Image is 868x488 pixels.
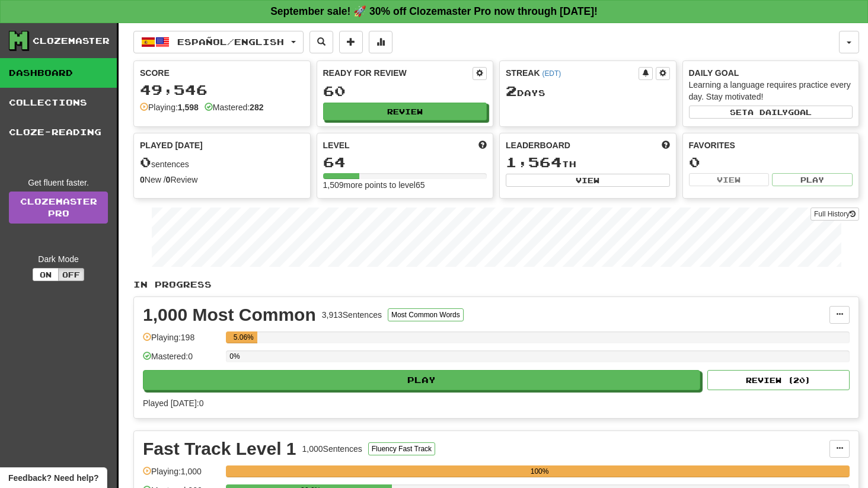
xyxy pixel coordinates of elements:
[506,174,670,187] button: View
[339,31,363,53] button: Add sentence to collection
[368,442,435,455] button: Fluency Fast Track
[140,155,304,170] div: sentences
[810,208,859,221] button: Full History
[133,31,304,53] button: Español/English
[506,84,670,99] div: Day s
[9,192,108,224] a: ClozemasterPro
[177,37,284,47] span: Español / English
[689,139,853,151] div: Favorites
[143,350,220,370] div: Mastered: 0
[302,443,362,455] div: 1,000 Sentences
[229,331,257,343] div: 5.06%
[478,139,487,151] span: Score more points to level up
[748,108,788,116] span: a daily
[143,370,700,390] button: Play
[689,79,853,103] div: Learning a language requires practice every day. Stay motivated!
[143,440,296,458] div: Fast Track Level 1
[33,35,110,47] div: Clozemaster
[178,103,199,112] strong: 1,598
[250,103,263,112] strong: 282
[58,268,84,281] button: Off
[323,179,487,191] div: 1,509 more points to level 65
[662,139,670,151] span: This week in points, UTC
[8,472,98,484] span: Open feedback widget
[205,101,264,113] div: Mastered:
[707,370,850,390] button: Review (20)
[143,465,220,485] div: Playing: 1,000
[309,31,333,53] button: Search sentences
[323,67,473,79] div: Ready for Review
[9,177,108,189] div: Get fluent faster.
[369,31,392,53] button: More stats
[323,155,487,170] div: 64
[140,154,151,170] span: 0
[229,465,850,477] div: 100%
[542,69,561,78] a: (EDT)
[323,84,487,98] div: 60
[166,175,171,184] strong: 0
[689,67,853,79] div: Daily Goal
[506,82,517,99] span: 2
[143,398,203,408] span: Played [DATE]: 0
[323,103,487,120] button: Review
[140,101,199,113] div: Playing:
[689,106,853,119] button: Seta dailygoal
[388,308,464,321] button: Most Common Words
[9,253,108,265] div: Dark Mode
[140,174,304,186] div: New / Review
[140,82,304,97] div: 49,546
[140,139,203,151] span: Played [DATE]
[506,67,639,79] div: Streak
[33,268,59,281] button: On
[270,5,598,17] strong: September sale! 🚀 30% off Clozemaster Pro now through [DATE]!
[689,173,770,186] button: View
[689,155,853,170] div: 0
[323,139,350,151] span: Level
[506,154,562,170] span: 1,564
[140,67,304,79] div: Score
[143,331,220,351] div: Playing: 198
[322,309,382,321] div: 3,913 Sentences
[772,173,853,186] button: Play
[143,306,316,324] div: 1,000 Most Common
[506,155,670,170] div: th
[140,175,145,184] strong: 0
[133,279,859,291] p: In Progress
[506,139,570,151] span: Leaderboard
